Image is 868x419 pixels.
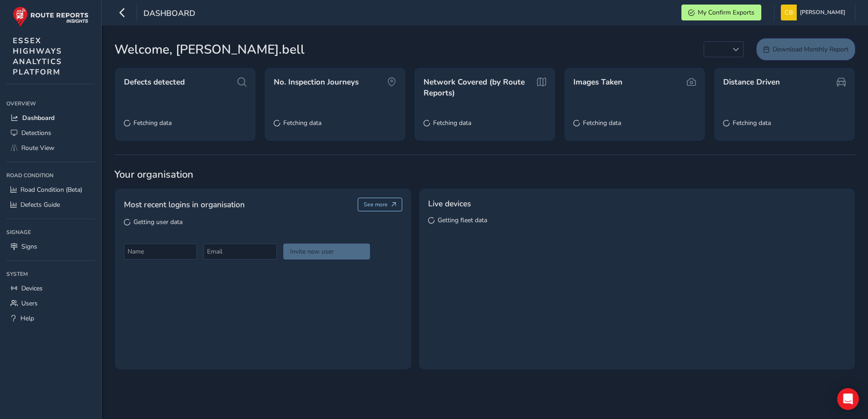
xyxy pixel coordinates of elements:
span: Welcome, [PERSON_NAME].bell [114,40,305,59]
span: Help [20,314,34,323]
div: Signage [6,225,95,239]
span: Devices [21,284,43,293]
button: My Confirm Exports [681,5,761,20]
button: [PERSON_NAME] [781,5,848,20]
span: Network Covered (by Route Reports) [424,77,534,98]
span: [PERSON_NAME] [800,5,845,20]
span: Getting user data [133,218,182,226]
span: Users [21,299,38,308]
span: See more [364,201,388,208]
span: My Confirm Exports [698,8,755,17]
a: Dashboard [6,110,95,125]
a: Signs [6,239,95,254]
div: System [6,267,95,281]
span: Most recent logins in organisation [124,199,245,210]
span: Distance Driven [723,77,780,88]
span: Dashboard [143,8,195,20]
img: rr logo [13,6,89,27]
a: Help [6,311,95,326]
span: Fetching data [583,119,621,127]
span: Road Condition (Beta) [20,185,82,194]
span: Fetching data [433,119,471,127]
span: Live devices [428,198,471,209]
input: Name [124,244,197,259]
span: No. Inspection Journeys [274,77,359,88]
a: Defects Guide [6,197,95,212]
span: Fetching data [283,119,321,127]
span: ESSEX HIGHWAYS ANALYTICS PLATFORM [13,35,62,77]
a: Users [6,296,95,311]
a: Road Condition (Beta) [6,182,95,197]
span: Fetching data [133,119,172,127]
div: Overview [6,97,95,110]
span: Defects detected [124,77,185,88]
span: Defects Guide [20,200,60,209]
button: See more [358,198,403,211]
a: Detections [6,125,95,140]
a: Devices [6,281,95,296]
span: Fetching data [733,119,771,127]
div: Road Condition [6,169,95,182]
a: Route View [6,140,95,155]
input: Email [203,244,276,259]
div: Open Intercom Messenger [837,388,859,410]
span: Your organisation [114,168,855,181]
span: Dashboard [22,114,54,122]
span: Images Taken [573,77,622,88]
span: Getting fleet data [438,216,487,224]
span: Route View [21,144,54,152]
span: Detections [21,129,51,137]
span: Signs [21,242,37,251]
img: diamond-layout [781,5,797,20]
